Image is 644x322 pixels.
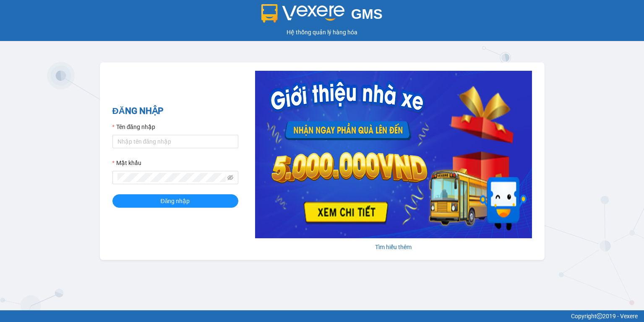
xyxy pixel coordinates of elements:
span: Đăng nhập [161,196,190,206]
img: logo 2 [261,4,344,23]
label: Tên đăng nhập [112,122,155,131]
label: Mật khẩu [112,158,141,167]
span: GMS [351,6,383,22]
div: Tìm hiểu thêm [255,242,532,252]
input: Mật khẩu [117,173,226,182]
input: Tên đăng nhập [112,135,238,148]
img: banner-0 [255,71,532,238]
span: copyright [597,313,602,319]
div: Copyright 2019 - Vexere [6,312,638,321]
div: Hệ thống quản lý hàng hóa [2,28,642,37]
span: eye-invisible [227,175,233,180]
a: GMS [261,13,383,19]
h2: ĐĂNG NHẬP [112,104,238,118]
button: Đăng nhập [112,194,238,208]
